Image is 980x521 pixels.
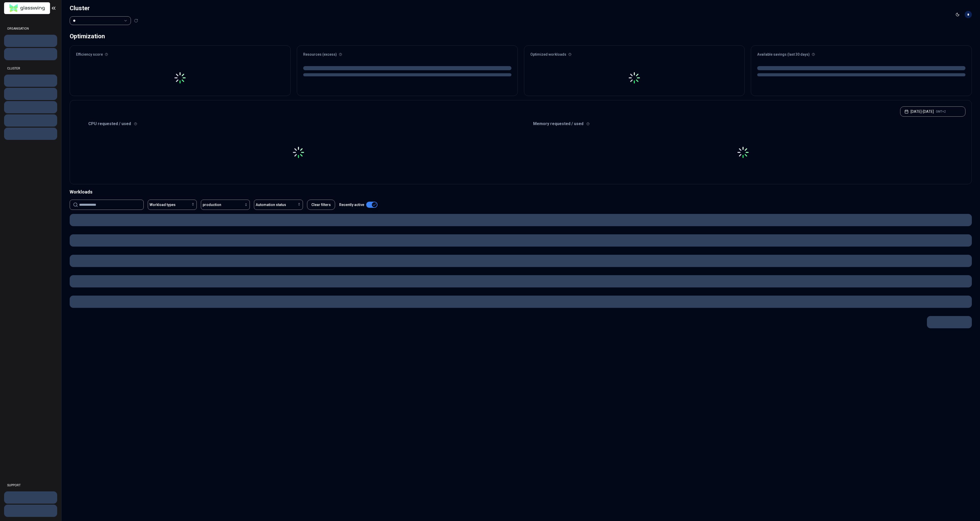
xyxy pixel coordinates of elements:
[4,63,57,74] div: CLUSTER
[148,200,197,210] button: Workload types
[70,4,138,12] h1: Cluster
[307,200,335,210] button: Clear filters
[339,203,364,207] label: Recently active
[7,2,47,14] img: GlassWing
[150,202,176,207] span: Workload types
[203,202,221,207] span: production
[900,106,965,117] button: [DATE]-[DATE]GMT+2
[254,200,303,210] button: Automation status
[256,202,286,207] span: Automation status
[70,31,105,41] div: Optimization
[297,46,518,60] div: Resources (excess)
[936,110,946,114] span: GMT+2
[751,46,972,60] div: Available savings (last 30 days)
[70,188,972,196] div: Workloads
[76,121,521,127] div: CPU requested / used
[4,23,57,34] div: ORGANISATION
[70,46,290,60] div: Efficiency score
[4,480,57,490] div: SUPPORT
[201,200,250,210] button: production
[521,121,966,127] div: Memory requested / used
[70,16,131,25] button: Select a value
[524,46,745,60] div: Optimized workloads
